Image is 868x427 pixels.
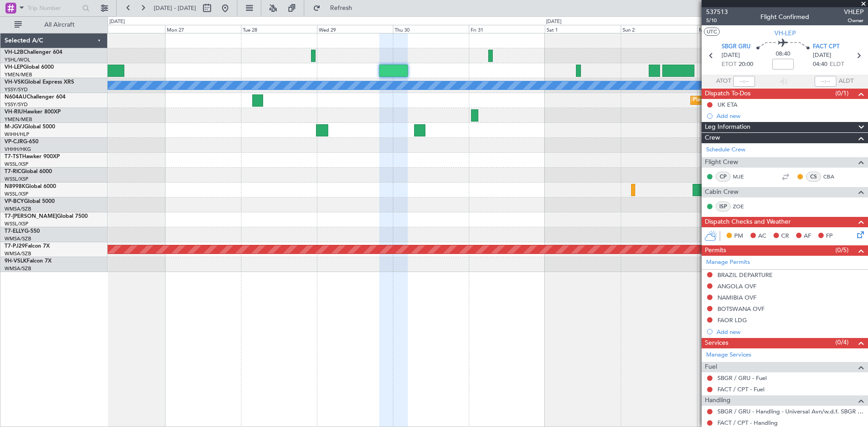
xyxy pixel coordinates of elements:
[28,1,80,15] input: Trip Number
[760,12,809,22] div: Flight Confirmed
[733,202,753,211] a: ZOE
[733,76,755,87] input: --:--
[5,109,23,115] span: VH-RIU
[10,18,98,32] button: All Aircraft
[5,139,23,145] span: VP-CJR
[705,395,731,406] span: Handling
[5,154,60,160] a: T7-TSTHawker 900XP
[5,71,32,78] a: YMEN/MEB
[241,25,317,33] div: Tue 28
[317,25,393,33] div: Wed 29
[5,161,28,168] a: WSSL/XSP
[5,80,24,85] span: VH-VSK
[813,51,831,60] span: [DATE]
[716,77,731,86] span: ATOT
[5,80,74,85] a: VH-VSKGlobal Express XRS
[733,173,753,181] a: MJE
[5,65,54,70] a: VH-LEPGlobal 6000
[5,214,57,219] span: T7-[PERSON_NAME]
[717,305,764,313] div: BOTSWANA OVF
[545,25,621,33] div: Sat 1
[716,202,731,211] div: ISP
[5,229,24,234] span: T7-ELLY
[704,28,720,36] button: UTC
[844,17,863,24] span: Owner
[813,42,840,52] span: FACT CPT
[5,109,61,115] a: VH-RIUHawker 800XP
[165,25,241,33] div: Mon 27
[717,101,737,108] div: UK ETA
[5,154,22,160] span: T7-TST
[722,51,740,60] span: [DATE]
[5,169,52,174] a: T7-RICGlobal 6000
[5,229,40,234] a: T7-ELLYG-550
[717,112,863,120] div: Add new
[546,18,561,26] div: [DATE]
[844,7,863,17] span: VHLEP
[706,258,750,267] a: Manage Permits
[722,60,736,69] span: ETOT
[706,351,751,360] a: Manage Services
[5,124,24,130] span: M-JGVJ
[5,235,31,242] a: WMSA/SZB
[722,42,750,52] span: SBGR GRU
[5,184,25,189] span: N8998K
[5,124,55,130] a: M-JGVJGlobal 5000
[706,7,728,17] span: 537513
[717,328,863,336] div: Add new
[5,244,50,249] a: T7-PJ29Falcon 7X
[717,294,756,301] div: NAMIBIA OVF
[5,131,29,138] a: WIHH/HLP
[109,18,125,26] div: [DATE]
[706,17,728,24] span: 5/10
[706,145,745,155] a: Schedule Crew
[5,86,28,93] a: YSSY/SYD
[5,50,24,55] span: VH-L2B
[830,60,844,69] span: ELDT
[309,1,363,15] button: Refresh
[5,65,23,70] span: VH-LEP
[774,28,796,38] span: VH-LEP
[716,172,731,182] div: CP
[717,385,764,393] a: FACT / CPT - Fuel
[5,50,62,55] a: VH-L2BChallenger 604
[776,50,790,59] span: 08:40
[5,206,31,212] a: WMSA/SZB
[5,184,56,189] a: N8998KGlobal 6000
[5,146,31,153] a: VHHH/HKG
[717,374,767,382] a: SBGR / GRU - Fuel
[835,245,849,255] span: (0/5)
[697,25,773,33] div: Mon 3
[5,199,55,204] a: VP-BCYGlobal 5000
[5,139,38,145] a: VP-CJRG-650
[758,232,766,241] span: AC
[5,244,25,249] span: T7-PJ29
[5,265,31,272] a: WMSA/SZB
[806,172,821,182] div: CS
[823,173,844,181] a: CBA
[705,187,739,197] span: Cabin Crew
[5,176,28,183] a: WSSL/XSP
[717,316,747,324] div: FAOR LDG
[739,60,753,69] span: 20:00
[835,89,849,98] span: (0/1)
[717,282,756,290] div: ANGOLA OVF
[5,221,28,227] a: WSSL/XSP
[5,199,24,204] span: VP-BCY
[5,94,66,100] a: N604AUChallenger 604
[705,362,717,372] span: Fuel
[717,419,778,427] a: FACT / CPT - Handling
[804,232,811,241] span: AF
[5,191,28,197] a: WSSL/XSP
[5,250,31,257] a: WMSA/SZB
[705,217,791,227] span: Dispatch Checks and Weather
[5,94,27,100] span: N604AU
[693,94,798,107] div: Planned Maint Sydney ([PERSON_NAME] Intl)
[705,133,720,143] span: Crew
[621,25,697,33] div: Sun 2
[5,214,88,219] a: T7-[PERSON_NAME]Global 7500
[705,338,728,348] span: Services
[835,338,849,347] span: (0/4)
[717,408,863,415] a: SBGR / GRU - Handling - Universal Avn/w.d.f. SBGR / GRU
[24,22,95,28] span: All Aircraft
